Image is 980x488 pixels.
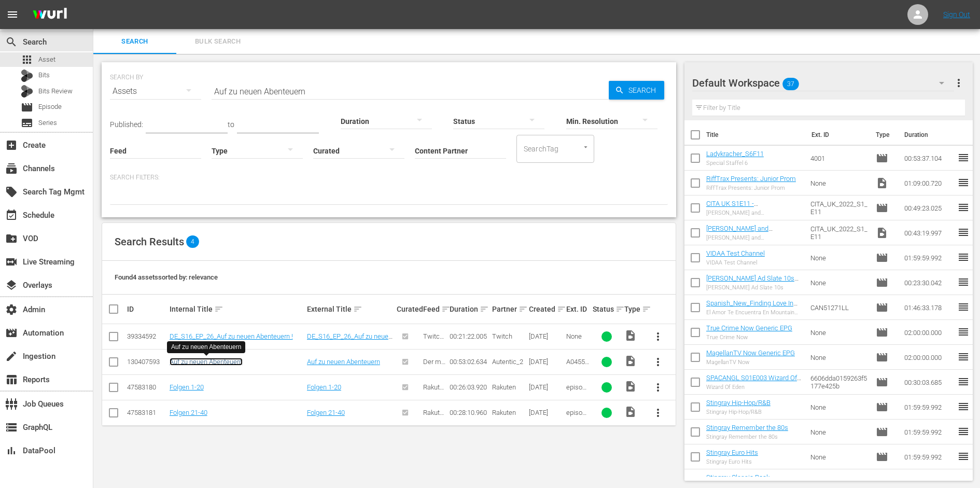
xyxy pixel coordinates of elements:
span: Asset [21,53,33,66]
span: Episode [876,426,888,438]
span: Episode [876,276,888,289]
td: None [806,171,872,196]
a: RiffTrax Presents: Junior Prom [706,175,796,183]
td: 02:00:00.000 [900,345,957,370]
a: SPACANGL S01E003 Wizard Of Eden [706,374,801,389]
span: Admin [5,303,18,316]
span: GraphQL [5,421,18,434]
span: more_vert [953,77,965,89]
div: [PERSON_NAME] and [PERSON_NAME] [706,234,802,241]
span: VOD [5,232,18,245]
div: MagellanTV Now [706,359,795,366]
span: Create [5,139,18,151]
td: None [806,345,872,370]
a: Stingray Remember the 80s [706,424,788,431]
a: Folgen 1-20 [170,383,204,391]
div: Assets [110,77,201,106]
span: Series [21,117,33,129]
span: Series [38,118,57,128]
span: sort [519,304,528,314]
span: reorder [957,176,970,189]
div: [PERSON_NAME] Ad Slate 10s [706,284,802,291]
div: Stingray Hip-Hop/R&B [706,409,771,415]
span: Search [5,36,18,48]
span: Asset [38,54,55,65]
td: 01:09:00.720 [900,171,957,196]
span: sort [480,304,489,314]
span: Episode [876,252,888,264]
span: DataPool [5,444,18,457]
span: sort [353,304,362,314]
span: Rakuten [492,409,516,416]
th: Ext. ID [805,120,870,149]
div: VIDAA Test Channel [706,259,765,266]
span: Rakuten [492,383,516,391]
a: [PERSON_NAME] Ad Slate 10s ([PERSON_NAME] Ad Slate 10s (00:30:00)) [706,274,799,298]
div: 130407593 [127,358,166,366]
span: Episode [876,476,888,488]
img: ans4CAIJ8jUAAAAAAAAAAAAAAAAAAAAAAAAgQb4GAAAAAAAAAAAAAAAAAAAAAAAAJMjXAAAAAAAAAAAAAAAAAAAAAAAAgAT5G... [25,3,75,27]
a: Sign Out [943,10,970,19]
td: 02:00:00.000 [900,320,957,345]
a: Ladykracher_S6F11 [706,150,764,158]
td: None [806,270,872,295]
span: more_vert [652,356,664,368]
button: more_vert [646,350,670,374]
a: Auf zu neuen Abenteuern [307,358,380,366]
div: 00:21:22.005 [450,332,489,340]
div: Duration [450,303,489,315]
span: Search Results [115,235,184,248]
button: more_vert [953,71,965,95]
span: Channels [5,162,18,175]
span: Episode [21,101,33,114]
span: sort [642,304,651,314]
span: reorder [957,151,970,164]
td: 00:23:30.042 [900,270,957,295]
div: Auf zu neuen Abenteuern [171,343,241,352]
div: Bits Review [21,85,33,97]
td: 01:59:59.992 [900,444,957,469]
span: Twitch Marathon - Pokemon_DE_S16 [423,332,445,379]
span: reorder [957,450,970,463]
th: Title [706,120,805,149]
div: External Title [307,303,394,315]
td: 4001 [806,146,872,171]
a: Stingray Classic Rock [706,473,769,481]
td: CITA_UK_2022_S1_E11 [806,220,872,245]
span: sort [441,304,451,314]
span: Schedule [5,209,18,221]
a: DE_S16_EP_26_Auf zu neuen Abenteuern ! [170,332,293,340]
span: reorder [957,351,970,363]
td: 01:46:33.178 [900,295,957,320]
td: CAN51271LL [806,295,872,320]
span: Episode [876,326,888,339]
div: Ext. ID [566,305,590,313]
a: Stingray Euro Hits [706,449,758,456]
button: more_vert [646,375,670,400]
a: Auf zu neuen Abenteuern [170,358,243,366]
span: Video [876,177,888,189]
td: None [806,245,872,270]
span: A045502330002 [566,358,589,381]
div: Partner [492,303,526,315]
div: [DATE] [529,358,563,366]
span: 37 [782,73,799,95]
a: DE_S16_EP_26_Auf zu neuen Abenteuern ! [307,332,393,348]
span: Episode [876,301,888,314]
div: Internal Title [170,303,304,315]
span: Bits [38,70,50,80]
td: CITA_UK_2022_S1_E11 [806,196,872,220]
td: None [806,320,872,345]
span: Twitch [492,332,512,340]
div: 00:53:02.634 [450,358,489,366]
div: Status [593,303,621,315]
span: to [228,120,234,129]
span: Search [100,36,170,48]
span: sort [557,304,566,314]
span: Episode [38,102,62,112]
div: Feed [423,303,446,315]
span: Video [624,329,637,342]
a: Folgen 21-40 [170,409,207,416]
span: Live Streaming [5,256,18,268]
span: Automation [5,327,18,339]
